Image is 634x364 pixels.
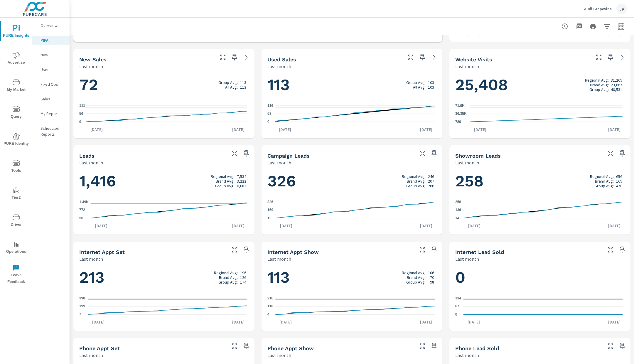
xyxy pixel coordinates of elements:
p: Scheduled Reports [41,125,65,137]
p: PIPA [41,37,65,43]
text: 67 [455,304,459,309]
span: Save this to your personalized report [242,149,251,158]
h5: Internet Appt Show [267,249,319,255]
p: [DATE] [416,127,436,132]
text: 0 [267,120,269,124]
p: Last month [455,63,479,70]
span: PURE Insights [2,25,30,39]
p: 656 [616,174,622,179]
div: My Report [32,109,70,118]
span: Save this to your personalized report [606,53,615,62]
p: 174 [240,280,246,284]
span: Driver [2,214,30,228]
p: Brand Avg: [590,82,609,87]
p: [DATE] [86,127,107,132]
h1: 326 [267,171,437,191]
p: Last month [455,159,479,166]
p: 126 [240,275,246,280]
h5: Campaign Leads [267,153,310,159]
h1: 25,408 [455,75,625,95]
p: Regional Avg: [585,78,609,82]
h1: 113 [267,267,437,287]
p: Regional Avg: [214,270,238,275]
p: Used [41,67,65,73]
h5: Showroom Leads [455,153,501,159]
span: Save this to your personalized report [618,341,627,351]
text: 56 [79,216,83,220]
p: 196 [240,270,246,275]
text: 71.9K [455,104,465,108]
a: See more details in report [429,53,439,62]
p: Group Avg: [218,280,238,284]
p: 40,531 [611,87,622,92]
h5: New Sales [79,56,107,63]
p: All Avg: [225,85,238,90]
p: 70 [430,275,434,280]
text: 36.35K [455,112,467,116]
a: See more details in report [242,53,251,62]
text: 58 [267,112,272,116]
p: Group Avg: [218,80,238,85]
button: Make Fullscreen [230,149,239,158]
p: [DATE] [463,319,484,325]
h5: Website Visits [455,56,492,63]
p: Last month [267,352,291,359]
button: Make Fullscreen [218,53,227,62]
p: 6,082 [237,183,246,188]
span: Tools [2,160,30,174]
p: Brand Avg: [216,179,235,183]
button: Make Fullscreen [606,149,615,158]
div: Sales [32,95,70,103]
text: 1.49K [79,200,89,204]
text: 136 [455,208,461,212]
p: 106 [428,270,434,275]
p: Overview [41,23,65,28]
p: 169 [616,179,622,183]
p: 113 [240,85,246,90]
div: Used [32,65,70,74]
button: Make Fullscreen [406,53,415,62]
text: 134 [455,296,461,300]
h5: Leads [79,153,95,159]
p: [DATE] [228,319,249,325]
span: Save this to your personalized report [230,53,239,62]
p: [DATE] [464,223,485,229]
p: Last month [79,352,103,359]
text: 772 [79,208,85,212]
span: Advertise [2,52,30,66]
p: [DATE] [275,319,296,325]
text: 116 [267,104,273,108]
button: Make Fullscreen [606,245,615,255]
p: 470 [616,183,622,188]
h5: Internet Appt Set [79,249,125,255]
p: Sales [41,96,65,102]
button: Make Fullscreen [606,341,615,351]
text: 4 [267,312,269,316]
p: [DATE] [88,319,109,325]
text: 216 [267,296,273,300]
p: Brand Avg: [595,179,614,183]
button: Make Fullscreen [418,341,427,351]
button: "Export Report to PDF" [573,21,585,32]
p: [DATE] [470,127,490,132]
span: Operations [2,241,30,255]
text: 0 [455,312,457,316]
span: Save this to your personalized report [618,149,627,158]
h1: 1,416 [79,171,249,191]
text: 169 [267,208,273,212]
text: 110 [267,304,273,308]
p: Group Avg: [215,183,235,188]
p: Last month [79,159,103,166]
p: Regional Avg: [402,270,426,275]
span: Leave Feedback [2,264,30,285]
button: Make Fullscreen [418,245,427,255]
p: 246 [428,174,434,179]
div: Fixed Ops [32,80,70,89]
span: Save this to your personalized report [429,245,439,255]
button: Make Fullscreen [230,341,239,351]
h1: 72 [79,75,249,95]
p: 31,209 [611,78,622,82]
h1: 113 [267,75,437,95]
text: 7 [79,312,81,316]
p: [DATE] [416,223,436,229]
